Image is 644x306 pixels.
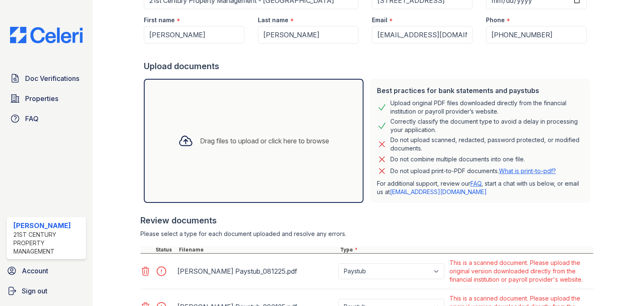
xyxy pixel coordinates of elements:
div: Drag files to upload or click here to browse [200,136,329,146]
div: Type [338,246,593,253]
img: CE_Logo_Blue-a8612792a0a2168367f1c8372b55b34899dd931a85d93a1a3d3e32e68fde9ad4.png [3,27,89,43]
div: 21st Century Property Management [13,231,83,256]
div: [PERSON_NAME] [13,220,83,231]
div: Please select a type for each document uploaded and resolve any errors. [140,230,593,238]
a: What is print-to-pdf? [499,167,556,174]
span: FAQ [25,114,39,124]
div: Correctly classify the document type to avoid a delay in processing your application. [390,117,583,134]
label: Phone [486,16,505,24]
div: This is a scanned document. Please upload the original version downloaded directly from the finan... [449,259,592,284]
span: Properties [25,93,58,104]
a: Doc Verifications [7,70,86,87]
p: Do not upload print-to-PDF documents. [390,167,556,175]
p: For additional support, review our , start a chat with us below, or email us at [377,179,583,196]
a: FAQ [470,180,481,187]
span: Sign out [22,286,47,296]
a: FAQ [7,110,86,127]
div: Do not upload scanned, redacted, password protected, or modified documents. [390,136,583,153]
div: Upload documents [144,60,593,72]
a: Properties [7,90,86,107]
div: [PERSON_NAME] Paystub_081225.pdf [177,265,335,278]
a: Account [3,262,89,279]
div: Status [154,246,177,253]
span: Doc Verifications [25,73,79,83]
div: Best practices for bank statements and paystubs [377,86,583,96]
span: Account [22,266,48,276]
a: [EMAIL_ADDRESS][DOMAIN_NAME] [390,188,487,195]
a: Sign out [3,283,89,299]
div: Do not combine multiple documents into one file. [390,154,525,164]
div: Upload original PDF files downloaded directly from the financial institution or payroll provider’... [390,99,583,116]
div: Review documents [140,215,593,226]
label: First name [144,16,175,24]
label: Last name [258,16,288,24]
div: Filename [177,246,338,253]
label: Email [372,16,387,24]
